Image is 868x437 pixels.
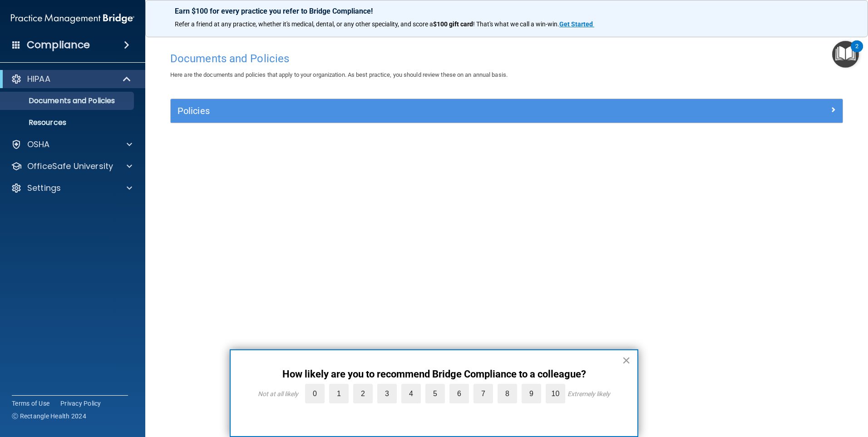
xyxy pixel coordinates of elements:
[522,384,541,403] label: 9
[175,7,838,15] p: Earn $100 for every practice you refer to Bridge Compliance!
[832,41,859,68] button: Open Resource Center, 2 new notifications
[27,39,90,51] h4: Compliance
[60,399,101,408] a: Privacy Policy
[178,106,668,116] h5: Policies
[498,384,517,403] label: 8
[27,161,113,172] p: OfficeSafe University
[473,384,493,403] label: 7
[6,118,130,127] p: Resources
[11,10,134,28] img: PMB logo
[175,20,433,28] span: Refer a friend at any practice, whether it's medical, dental, or any other speciality, and score a
[433,20,473,28] strong: $100 gift card
[305,384,325,403] label: 0
[449,384,469,403] label: 6
[401,384,421,403] label: 4
[27,74,50,84] p: HIPAA
[258,390,298,397] div: Not at all likely
[329,384,349,403] label: 1
[377,384,397,403] label: 3
[12,412,86,421] span: Ⓒ Rectangle Health 2024
[473,20,559,28] span: ! That's what we call a win-win.
[855,46,858,58] div: 2
[559,20,593,28] strong: Get Started
[353,384,373,403] label: 2
[170,71,508,78] span: Here are the documents and policies that apply to your organization. As best practice, you should...
[170,53,843,65] h4: Documents and Policies
[27,183,61,194] p: Settings
[622,353,631,367] button: Close
[546,384,565,403] label: 10
[27,139,50,150] p: OSHA
[249,368,619,380] p: How likely are you to recommend Bridge Compliance to a colleague?
[6,96,130,105] p: Documents and Policies
[12,399,49,408] a: Terms of Use
[425,384,445,403] label: 5
[567,390,610,397] div: Extremely likely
